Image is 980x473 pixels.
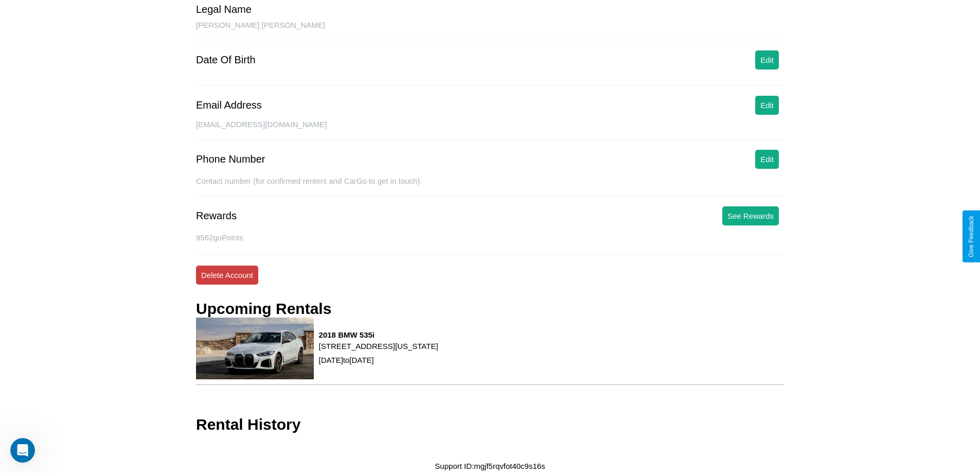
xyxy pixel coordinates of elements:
[196,153,265,165] div: Phone Number
[196,266,258,285] button: Delete Account
[196,300,331,318] h3: Upcoming Rentals
[196,416,300,433] h3: Rental History
[196,120,784,139] div: [EMAIL_ADDRESS][DOMAIN_NAME]
[196,54,256,66] div: Date Of Birth
[968,216,975,257] div: Give Feedback
[196,318,314,379] img: rental
[10,438,35,463] iframe: Intercom live chat
[196,4,252,15] div: Legal Name
[319,353,438,367] p: [DATE] to [DATE]
[196,99,262,111] div: Email Address
[319,330,438,339] h3: 2018 BMW 535i
[755,150,779,169] button: Edit
[196,177,784,196] div: Contact number (for confirmed renters and CarGo to get in touch).
[196,21,784,40] div: [PERSON_NAME] [PERSON_NAME]
[755,96,779,115] button: Edit
[435,459,545,473] p: Support ID: mgjf5rqvfot40c9s16s
[319,339,438,353] p: [STREET_ADDRESS][US_STATE]
[196,231,784,244] p: 9562 goPoints
[196,210,237,222] div: Rewards
[755,50,779,69] button: Edit
[722,206,779,225] button: See Rewards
